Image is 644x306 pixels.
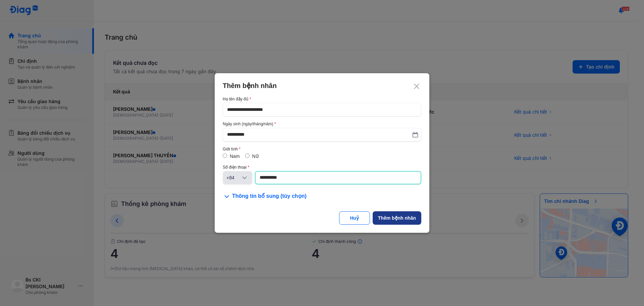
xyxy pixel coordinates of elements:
[252,154,259,159] label: Nữ
[378,215,416,221] div: Thêm bệnh nhân
[223,81,421,90] div: Thêm bệnh nhân
[339,211,370,225] button: Huỷ
[226,174,240,181] div: +84
[223,97,421,101] div: Họ tên đầy đủ
[223,147,421,151] div: Giới tính
[373,211,421,225] button: Thêm bệnh nhân
[223,165,421,170] div: Số điện thoại
[232,192,307,201] span: Thông tin bổ sung (tùy chọn)
[223,122,421,126] div: Ngày sinh (ngày/tháng/năm)
[230,154,240,159] label: Nam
